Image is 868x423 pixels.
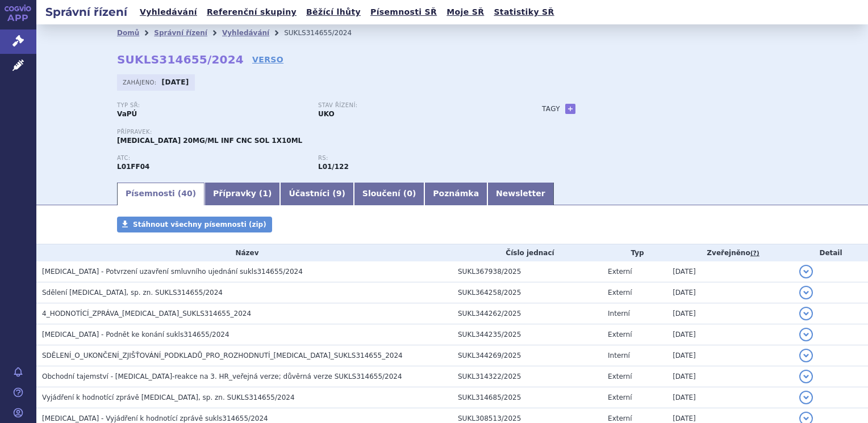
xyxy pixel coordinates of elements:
[608,310,630,318] span: Interní
[162,78,189,86] strong: [DATE]
[284,24,366,41] li: SUKLS314655/2024
[117,163,149,171] strong: AVELUMAB
[602,244,667,261] th: Typ
[452,303,602,324] td: SUKL344262/2025
[42,331,229,339] span: BAVENCIO - Podnět ke konání sukls314655/2024
[452,366,602,387] td: SUKL314322/2025
[367,5,440,20] a: Písemnosti SŘ
[123,78,158,87] span: Zahájeno:
[280,183,353,205] a: Účastníci (9)
[424,183,487,205] a: Poznámka
[452,345,602,366] td: SUKL344269/2025
[117,29,139,37] a: Domů
[452,282,602,303] td: SUKL364258/2025
[565,104,575,114] a: +
[667,366,794,387] td: [DATE]
[667,345,794,366] td: [DATE]
[154,29,207,37] a: Správní řízení
[318,155,508,162] p: RS:
[336,189,342,198] span: 9
[36,244,452,261] th: Název
[608,268,632,276] span: Externí
[42,373,402,380] span: Obchodní tajemství - Bavencio-reakce na 3. HR_veřejná verze; důvěrná verze SUKLS314655/2024
[318,102,508,109] p: Stav řízení:
[117,110,137,118] strong: VaPÚ
[608,352,630,359] span: Interní
[750,249,759,257] abbr: (?)
[608,331,632,339] span: Externí
[799,307,813,320] button: detail
[452,324,602,345] td: SUKL344235/2025
[608,289,632,297] span: Externí
[42,394,295,401] span: Vyjádření k hodnotící zprávě BAVENCIO, sp. zn. SUKLS314655/2024
[608,373,632,380] span: Externí
[667,324,794,345] td: [DATE]
[667,261,794,282] td: [DATE]
[354,183,424,205] a: Sloučení (0)
[608,394,632,401] span: Externí
[667,282,794,303] td: [DATE]
[608,414,632,422] span: Externí
[36,4,136,20] h2: Správní řízení
[203,5,300,20] a: Referenční skupiny
[117,129,519,136] p: Přípravek:
[799,286,813,299] button: detail
[452,261,602,282] td: SUKL367938/2025
[42,310,251,318] span: 4_HODNOTÍCÍ_ZPRÁVA_BAVENCIO_SUKLS314655_2024
[799,391,813,404] button: detail
[222,29,269,37] a: Vyhledávání
[799,265,813,278] button: detail
[490,5,557,20] a: Statistiky SŘ
[117,217,272,232] a: Stáhnout všechny písemnosti (zip)
[181,189,192,198] span: 40
[136,5,201,20] a: Vyhledávání
[799,328,813,341] button: detail
[117,155,307,162] p: ATC:
[42,352,403,359] span: SDĚLENÍ_O_UKONČENÍ_ZJIŠŤOVÁNÍ_PODKLADŮ_PRO_ROZHODNUTÍ_BAVENCIO_SUKLS314655_2024
[318,110,335,118] strong: UKO
[262,189,268,198] span: 1
[443,5,487,20] a: Moje SŘ
[117,53,244,66] strong: SUKLS314655/2024
[318,163,349,171] strong: avelumab
[542,102,560,116] h3: Tagy
[667,303,794,324] td: [DATE]
[252,54,283,65] a: VERSO
[42,268,303,276] span: BAVENCIO - Potvrzení uzavření smluvního ujednání sukls314655/2024
[799,370,813,383] button: detail
[117,102,307,109] p: Typ SŘ:
[407,189,412,198] span: 0
[794,244,868,261] th: Detail
[799,349,813,362] button: detail
[117,183,205,205] a: Písemnosti (40)
[452,244,602,261] th: Číslo jednací
[487,183,554,205] a: Newsletter
[42,289,223,297] span: Sdělení BAVENCIO, sp. zn. SUKLS314655/2024
[133,221,266,229] span: Stáhnout všechny písemnosti (zip)
[205,183,280,205] a: Přípravky (1)
[452,387,602,408] td: SUKL314685/2025
[117,137,302,145] span: [MEDICAL_DATA] 20MG/ML INF CNC SOL 1X10ML
[303,5,364,20] a: Běžící lhůty
[667,387,794,408] td: [DATE]
[42,414,268,422] span: BAVENCIO - Vyjádření k hodnotící zprávě sukls314655/2024
[667,244,794,261] th: Zveřejněno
